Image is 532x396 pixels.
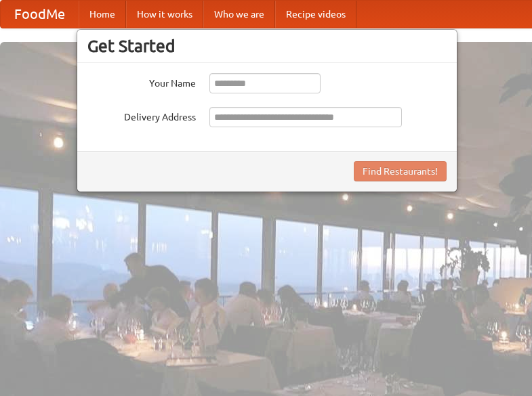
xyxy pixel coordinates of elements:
[275,1,356,28] a: Recipe videos
[87,73,196,90] label: Your Name
[203,1,275,28] a: Who we are
[87,36,447,56] h3: Get Started
[354,161,447,181] button: Find Restaurants!
[79,1,126,28] a: Home
[1,1,79,28] a: FoodMe
[87,107,196,124] label: Delivery Address
[126,1,203,28] a: How it works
